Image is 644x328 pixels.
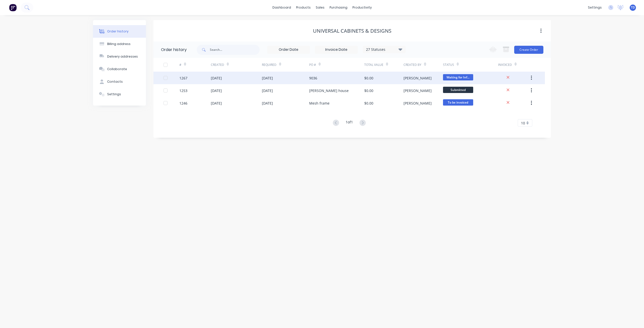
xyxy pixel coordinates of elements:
div: Invoiced [498,58,530,72]
div: Status [443,58,498,72]
div: 27 Statuses [363,47,405,52]
div: products [294,4,313,11]
div: productivity [350,4,374,11]
div: 1253 [179,88,187,93]
button: Billing address [93,38,146,50]
div: 1246 [179,101,187,106]
div: PO # [309,58,364,72]
span: Waiting for Inf... [443,74,473,80]
span: 10 [521,120,525,126]
div: Created By [404,63,421,67]
div: 9036 [309,75,317,81]
div: [PERSON_NAME] [404,75,432,81]
div: [DATE] [211,75,222,81]
input: Invoice Date [315,46,357,54]
div: [PERSON_NAME] house [309,88,349,93]
div: [DATE] [262,101,273,106]
div: Total Value [364,63,383,67]
div: $0.00 [364,88,373,93]
div: Total Value [364,58,404,72]
div: Created [211,63,224,67]
div: purchasing [327,4,350,11]
div: [DATE] [211,101,222,106]
button: Order history [93,25,146,38]
button: Create Order [514,46,543,54]
div: [DATE] [262,88,273,93]
div: Status [443,63,454,67]
div: $0.00 [364,75,373,81]
input: Order Date [267,46,310,54]
button: Delivery addresses [93,50,146,63]
a: dashboard [270,4,294,11]
div: Delivery addresses [107,54,138,59]
div: Created By [404,58,443,72]
button: Settings [93,88,146,101]
div: Contacts [107,79,123,84]
div: settings [585,4,604,11]
div: Order history [107,29,129,34]
div: # [179,58,211,72]
span: TD [631,5,635,10]
button: Collaborate [93,63,146,75]
div: Required [262,58,309,72]
div: PO # [309,63,316,67]
div: Mesh frame [309,101,330,106]
button: Contacts [93,75,146,88]
div: Universal Cabinets & Designs [313,28,391,34]
div: Invoiced [498,63,512,67]
div: # [179,63,181,67]
div: Required [262,63,276,67]
span: To be invoiced [443,99,473,106]
div: sales [313,4,327,11]
div: Collaborate [107,67,127,71]
div: Order history [161,47,187,53]
input: Search... [210,45,260,55]
div: Billing address [107,42,131,46]
div: [DATE] [211,88,222,93]
div: 1 of 1 [346,119,353,127]
div: Settings [107,92,121,97]
div: $0.00 [364,101,373,106]
img: Factory [9,4,17,11]
div: 1267 [179,75,187,81]
span: Submitted [443,87,473,93]
div: [PERSON_NAME] [404,88,432,93]
div: [DATE] [262,75,273,81]
div: [PERSON_NAME] [404,101,432,106]
div: Created [211,58,262,72]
